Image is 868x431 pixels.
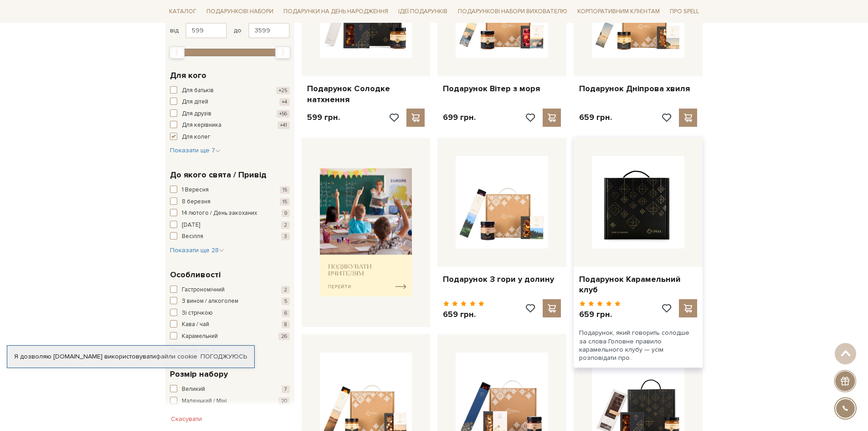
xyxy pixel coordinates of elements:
a: Подарунок Вітер з моря [443,83,561,94]
a: Про Spell [666,5,703,19]
span: Особливості [170,269,221,281]
span: 2 [281,286,290,294]
p: 659 грн. [443,309,484,320]
span: +4 [279,98,290,106]
span: 15 [280,198,290,206]
button: Великий 7 [170,385,290,394]
span: Розмір набору [170,368,228,380]
button: [DATE] 2 [170,221,290,230]
p: 599 грн. [307,112,340,123]
div: Min [169,46,185,59]
input: Ціна [248,23,290,38]
span: Гастрономічний [182,286,225,295]
img: Подарунок Карамельний клуб [592,156,684,249]
a: Подарункові набори [203,5,277,19]
span: Для керівника [182,121,221,130]
p: 699 грн. [443,112,476,123]
span: +56 [277,110,290,118]
button: Для керівника +41 [170,121,290,130]
a: Подарунок З гори у долину [443,274,561,285]
a: Погоджуюсь [200,353,247,361]
button: 1 Вересня 15 [170,186,290,195]
div: Подарунок, який говорить солодше за слова Головне правило карамельного клубу — усім розповідати п... [574,323,703,368]
span: 14 лютого / День закоханих [182,209,257,218]
span: 26 [278,332,290,340]
span: 3 [281,233,290,240]
a: Подарунок Карамельний клуб [579,274,697,296]
a: Ідеї подарунків [395,5,451,19]
span: 1 Вересня [182,186,209,195]
button: Кава / чай 8 [170,320,290,329]
span: Зі стрічкою [182,309,213,318]
span: Кава / чай [182,320,209,329]
button: Для дітей +4 [170,98,290,107]
button: Зі стрічкою 6 [170,309,290,318]
span: +25 [276,87,290,94]
span: Показати ще 7 [170,146,221,154]
a: файли cookie [156,353,197,360]
div: Max [275,46,291,59]
span: Показати ще 28 [170,246,224,254]
span: до [234,26,241,35]
span: 9 [282,209,290,217]
p: 659 грн. [579,309,621,320]
span: 7 [282,385,290,393]
span: Для батьків [182,86,214,95]
button: Скасувати [165,412,207,426]
span: Маленький / Міні [182,397,227,406]
button: Для батьків +25 [170,86,290,95]
span: +41 [277,121,290,129]
button: Показати ще 28 [170,246,224,255]
a: Подарункові набори вихователю [454,4,571,19]
span: До якого свята / Привід [170,169,267,181]
button: Маленький / Міні 20 [170,397,290,406]
span: 5 [282,297,290,305]
a: Подарунок Солодке натхнення [307,83,425,105]
button: Показати ще 7 [170,146,221,155]
a: Подарунок Дніпрова хвиля [579,83,697,94]
span: Для друзів [182,109,211,119]
span: 15 [280,186,290,194]
button: Для колег [170,133,290,142]
p: 659 грн. [579,112,612,123]
span: Весілля [182,232,203,241]
span: 20 [278,397,290,405]
button: 14 лютого / День закоханих 9 [170,209,290,218]
a: Каталог [165,5,200,19]
button: Карамельний 26 [170,332,290,341]
span: Великий [182,385,205,394]
span: 8 березня [182,197,211,207]
span: від [170,26,179,35]
a: Подарунки на День народження [280,5,392,19]
img: banner [320,168,412,296]
span: Для колег [182,133,211,142]
button: З вином / алкоголем 5 [170,297,290,306]
span: 2 [281,221,290,229]
span: Карамельний [182,332,218,341]
button: 8 березня 15 [170,197,290,207]
span: 6 [282,309,290,317]
button: Гастрономічний 2 [170,286,290,295]
a: Корпоративним клієнтам [574,4,663,19]
button: Для друзів +56 [170,109,290,119]
span: [DATE] [182,221,200,230]
span: Для дітей [182,98,208,107]
span: 8 [282,321,290,328]
span: З вином / алкоголем [182,297,238,306]
div: Я дозволяю [DOMAIN_NAME] використовувати [7,353,254,361]
input: Ціна [185,23,227,38]
span: Для кого [170,69,206,82]
button: Весілля 3 [170,232,290,241]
